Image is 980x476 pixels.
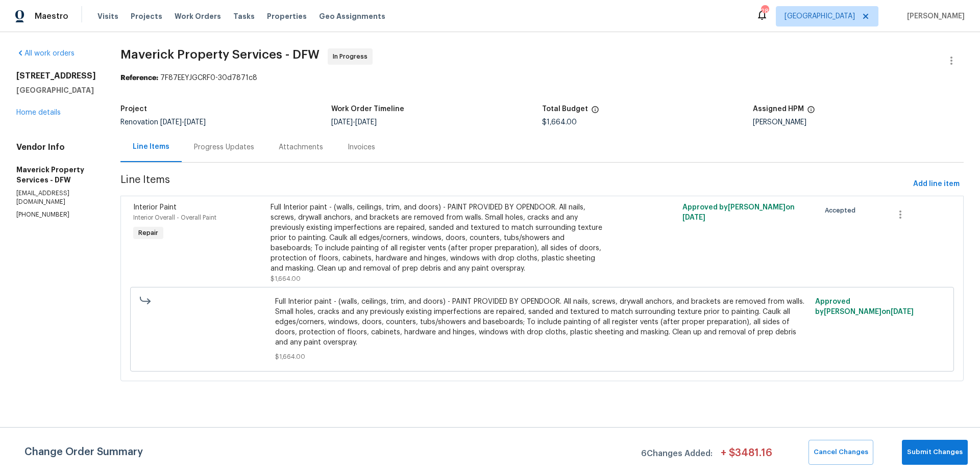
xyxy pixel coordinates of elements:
span: Visits [97,11,118,21]
div: Line Items [133,142,169,152]
span: Tasks [233,13,255,20]
span: - [331,119,377,126]
span: Line Items [120,175,909,194]
span: $1,664.00 [275,352,810,362]
h5: Maverick Property Services - DFW [16,165,96,185]
span: Projects [131,11,162,21]
h5: [GEOGRAPHIC_DATA] [16,85,96,95]
span: Renovation [120,119,206,126]
span: The total cost of line items that have been proposed by Opendoor. This sum includes line items th... [591,105,599,119]
span: Maestro [35,11,68,21]
span: The hpm assigned to this work order. [807,105,815,119]
span: Interior Paint [133,204,177,211]
span: Accepted [825,205,860,216]
div: Progress Updates [194,142,254,152]
span: Approved by [PERSON_NAME] on [682,204,795,221]
div: 28 [761,6,768,16]
div: 7F87EEYJGCRF0-30d7871c8 [120,73,964,83]
span: In Progress [333,51,372,62]
span: $1,664.00 [271,276,301,282]
div: Attachments [279,142,323,152]
span: [PERSON_NAME] [903,11,965,21]
span: Approved by [PERSON_NAME] on [815,298,914,315]
div: Invoices [348,142,375,152]
span: Maverick Property Services - DFW [120,48,320,61]
span: [DATE] [682,214,705,221]
span: [DATE] [184,119,206,126]
span: [DATE] [331,119,353,126]
h5: Assigned HPM [753,105,804,113]
span: Properties [267,11,307,21]
span: - [160,119,206,126]
span: [DATE] [355,119,377,126]
h5: Project [120,105,147,113]
h5: Total Budget [542,105,588,113]
span: Add line item [913,178,960,191]
span: [DATE] [160,119,182,126]
span: Interior Overall - Overall Paint [133,215,216,221]
a: Home details [16,109,61,116]
h4: Vendor Info [16,142,96,152]
p: [EMAIL_ADDRESS][DOMAIN_NAME] [16,189,96,206]
h2: [STREET_ADDRESS] [16,71,96,81]
span: [DATE] [891,308,914,315]
b: Reference: [120,74,158,82]
span: Geo Assignments [319,11,385,21]
span: Work Orders [175,11,221,21]
h5: Work Order Timeline [331,105,404,113]
button: Add line item [909,175,964,194]
div: [PERSON_NAME] [753,119,964,126]
span: Repair [134,228,162,238]
span: [GEOGRAPHIC_DATA] [785,11,855,21]
div: Full Interior paint - (walls, ceilings, trim, and doors) - PAINT PROVIDED BY OPENDOOR. All nails,... [271,202,608,274]
a: All work orders [16,50,75,57]
p: [PHONE_NUMBER] [16,210,96,219]
span: Full Interior paint - (walls, ceilings, trim, and doors) - PAINT PROVIDED BY OPENDOOR. All nails,... [275,297,810,348]
span: $1,664.00 [542,119,577,126]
